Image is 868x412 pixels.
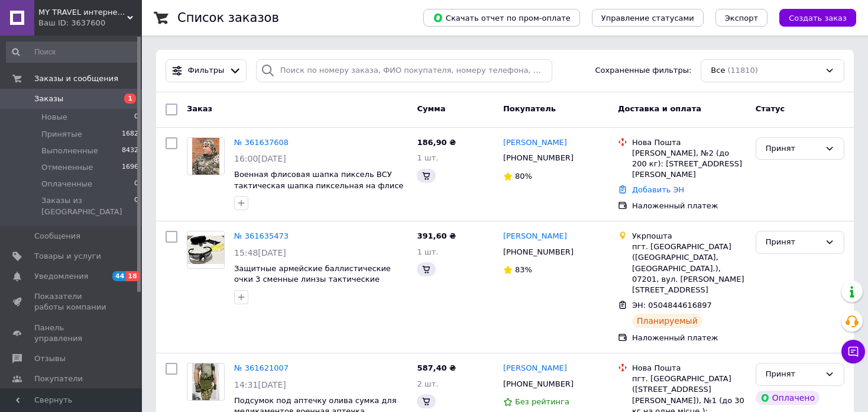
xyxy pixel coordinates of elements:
[134,179,138,189] span: 0
[34,353,66,364] span: Отзывы
[234,154,286,163] span: 16:00[DATE]
[34,291,109,313] span: Показатели работы компании
[112,271,126,281] span: 44
[515,265,532,274] span: 83%
[417,104,445,113] span: Сумма
[632,201,746,211] div: Наложенный платеж
[6,41,140,63] input: Поиск
[122,129,138,140] span: 1682
[423,9,580,27] button: Скачать отчет по пром-оплате
[503,363,567,374] a: [PERSON_NAME]
[122,146,138,156] span: 8432
[841,340,865,363] button: Чат с покупателем
[632,185,684,194] a: Добавить ЭН
[122,162,138,173] span: 1696
[727,66,758,75] span: (11810)
[234,138,289,147] a: № 361637608
[41,179,92,189] span: Оплаченные
[34,73,118,84] span: Заказы и сообщения
[601,14,694,22] span: Управление статусами
[711,65,725,76] span: Все
[192,363,220,400] img: Фото товару
[234,231,289,240] a: № 361635473
[34,374,83,384] span: Покупатели
[632,301,712,310] span: ЭН: 0504844616897
[503,137,567,149] a: [PERSON_NAME]
[632,363,746,374] div: Нова Пошта
[256,59,552,82] input: Поиск по номеру заказа, ФИО покупателя, номеру телефона, Email, номеру накладной
[234,248,286,257] span: 15:48[DATE]
[501,376,576,392] div: [PHONE_NUMBER]
[756,391,820,405] div: Оплачено
[767,13,856,22] a: Создать заказ
[632,148,746,181] div: [PERSON_NAME], №2 (до 200 кг): [STREET_ADDRESS][PERSON_NAME]
[134,195,138,217] span: 0
[632,137,746,148] div: Нова Пошта
[779,9,856,27] button: Создать заказ
[34,251,101,262] span: Товары и услуги
[41,129,82,140] span: Принятые
[188,65,225,76] span: Фильтры
[592,9,704,27] button: Управление статусами
[515,172,532,181] span: 80%
[417,231,456,240] span: 391,60 ₴
[417,247,438,256] span: 1 шт.
[515,397,569,406] span: Без рейтинга
[41,195,134,217] span: Заказы из [GEOGRAPHIC_DATA]
[632,333,746,343] div: Наложенный платеж
[234,264,391,295] a: Защитные армейские баллистические очки 3 сменные линзы тактические защитные очки поликарбонат ESS
[34,94,63,104] span: Заказы
[41,162,93,173] span: Отмененные
[632,314,702,328] div: Планируемый
[715,9,767,27] button: Экспорт
[417,363,456,372] span: 587,40 ₴
[192,138,220,175] img: Фото товару
[766,236,820,249] div: Принят
[234,380,286,390] span: 14:31[DATE]
[503,104,556,113] span: Покупатель
[766,368,820,381] div: Принят
[433,12,571,23] span: Скачать отчет по пром-оплате
[766,143,820,155] div: Принят
[632,231,746,242] div: Укрпошта
[417,153,438,162] span: 1 шт.
[501,150,576,166] div: [PHONE_NUMBER]
[38,7,127,18] span: MY TRAVEL интернет-магазин сумок, одежды и аксессуаров
[595,65,692,76] span: Сохраненные фильтры:
[134,112,138,123] span: 0
[503,231,567,242] a: [PERSON_NAME]
[725,14,758,22] span: Экспорт
[187,231,225,269] a: Фото товару
[34,231,80,242] span: Сообщения
[618,104,701,113] span: Доставка и оплата
[187,363,225,401] a: Фото товару
[187,236,224,264] img: Фото товару
[756,104,785,113] span: Статус
[234,363,289,372] a: № 361621007
[187,137,225,175] a: Фото товару
[38,18,142,28] div: Ваш ID: 3637600
[41,112,67,123] span: Новые
[501,244,576,260] div: [PHONE_NUMBER]
[234,170,403,212] a: Военная флисовая шапка пиксель ВСУ тактическая шапка пиксельная на флисе шапка мужская армейская ...
[124,94,136,104] span: 1
[177,11,279,25] h1: Список заказов
[789,14,847,22] span: Создать заказ
[126,271,140,281] span: 18
[34,323,109,344] span: Панель управления
[187,104,212,113] span: Заказ
[41,146,98,156] span: Выполненные
[417,138,456,147] span: 186,90 ₴
[417,379,438,388] span: 2 шт.
[34,271,88,282] span: Уведомления
[632,242,746,295] div: пгт. [GEOGRAPHIC_DATA] ([GEOGRAPHIC_DATA], [GEOGRAPHIC_DATA].), 07201, вул. [PERSON_NAME][STREET_...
